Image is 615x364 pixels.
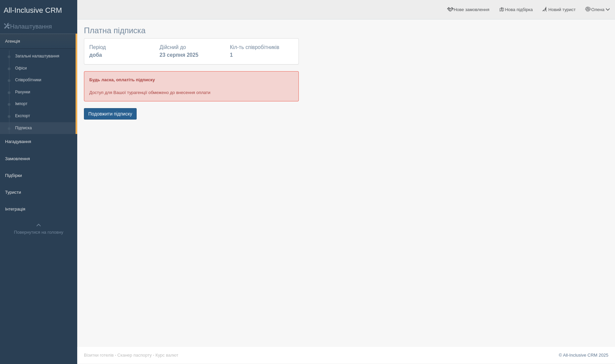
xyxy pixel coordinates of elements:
span: Новий турист [548,7,575,12]
span: · [115,353,116,358]
a: Підписка [12,122,76,134]
b: доба [89,52,102,58]
a: All-Inclusive CRM [0,0,77,19]
b: Будь ласка, оплатіть підписку [89,77,155,82]
a: Загальні налаштування [12,50,76,62]
b: 23 серпня 2025 [159,52,198,58]
b: 1 [230,52,233,58]
span: Нова підбірка [505,7,533,12]
div: Доступ для Вашої турагенції обмежено до внесення оплати [84,71,299,101]
h3: Платна підписка [84,26,299,35]
a: Рахунки [12,86,76,98]
span: All-Inclusive CRM [4,6,62,14]
a: Імпорт [12,98,76,110]
span: · [153,353,154,358]
a: Офіси [12,62,76,75]
a: Курс валют [155,353,178,358]
button: Подовжити підписку [84,108,137,120]
a: Сканер паспорту [117,353,152,358]
div: Дійсний до [156,44,226,59]
span: Олена [591,7,604,12]
span: Нове замовлення [454,7,489,12]
div: Кіл-ть співробітників [227,44,297,59]
a: Експорт [12,110,76,122]
a: Співробітники [12,74,76,86]
a: Візитки готелів [84,353,114,358]
a: © All-Inclusive CRM 2025 [559,353,608,358]
div: Період [86,44,156,59]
